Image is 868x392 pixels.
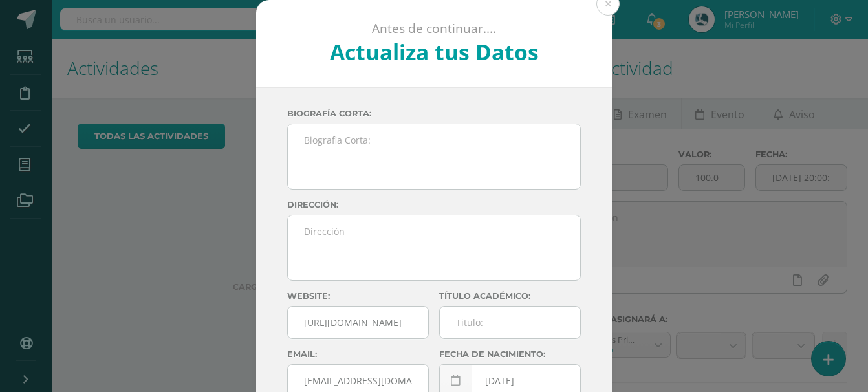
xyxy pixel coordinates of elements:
[287,200,581,210] label: Dirección:
[291,37,578,67] h2: Actualiza tus Datos
[287,291,429,301] label: Website:
[287,109,581,118] label: Biografía corta:
[291,21,578,37] p: Antes de continuar....
[288,307,428,338] input: Sitio Web:
[439,291,581,301] label: Título académico:
[287,349,429,359] label: Email:
[439,349,581,359] label: Fecha de nacimiento:
[440,307,580,338] input: Titulo:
